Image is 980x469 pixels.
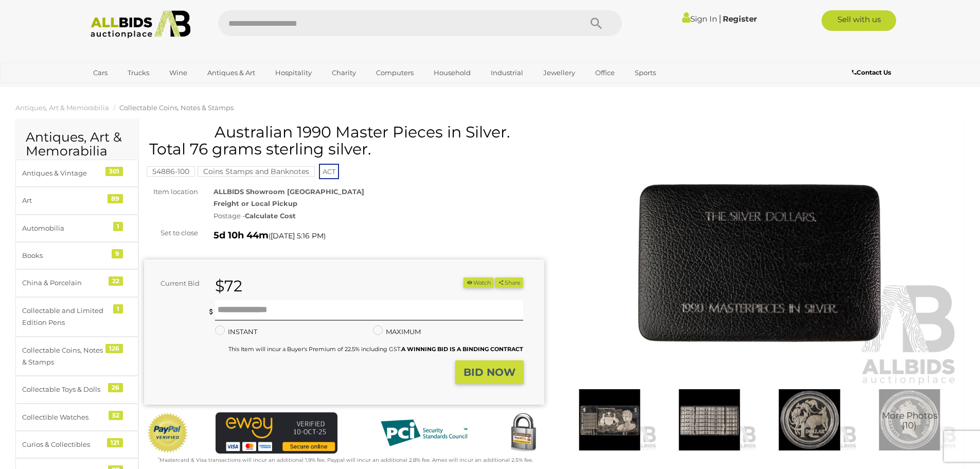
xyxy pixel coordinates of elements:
[862,389,957,450] a: More Photos(10)
[269,232,326,240] span: ( )
[589,64,621,81] a: Office
[15,103,109,112] a: Antiques, Art & Memorabilia
[144,277,207,289] div: Current Bid
[15,337,138,376] a: Collectable Coins, Notes & Stamps 126
[319,164,339,179] span: ACT
[537,64,582,81] a: Jewellery
[136,227,206,239] div: Set to close
[723,14,757,24] a: Register
[373,326,421,338] label: MAXIMUM
[271,231,324,240] span: [DATE] 5:16 PM
[15,376,138,403] a: Collectable Toys & Dolls 26
[372,412,475,454] img: PCI DSS compliant
[201,64,262,81] a: Antiques & Art
[147,412,189,454] img: Official PayPal Seal
[109,276,123,286] div: 22
[108,194,123,203] div: 89
[86,64,114,81] a: Cars
[852,68,891,76] b: Contact Us
[158,457,533,463] small: Mastercard & Visa transactions will incur an additional 1.9% fee. Paypal will incur an additional...
[85,10,197,39] img: Allbids.com.au
[216,412,337,453] img: eWAY Payment Gateway
[215,326,257,338] label: INSTANT
[822,10,896,31] a: Sell with us
[213,210,544,222] div: Postage -
[560,129,960,387] img: Australian 1990 Master Pieces in Silver. Total 76 grams sterling silver.
[119,103,234,112] a: Collectable Coins, Notes & Stamps
[245,212,296,220] strong: Calculate Cost
[22,411,107,423] div: Collectible Watches
[369,64,420,81] a: Computers
[662,389,757,450] img: Australian 1990 Master Pieces in Silver. Total 76 grams sterling silver.
[464,366,515,378] strong: BID NOW
[213,230,269,241] strong: 5d 10h 44m
[562,389,657,450] img: Australian 1990 Master Pieces in Silver. Total 76 grams sterling silver.
[213,199,297,207] strong: Freight or Local Pickup
[464,277,493,288] button: Watch
[15,404,138,431] a: Collectible Watches 52
[136,186,206,198] div: Item location
[163,64,194,81] a: Wine
[762,389,857,450] img: Australian 1990 Master Pieces in Silver. Total 76 grams sterling silver.
[112,249,123,258] div: 9
[198,166,315,177] mark: Coins Stamps and Banknotes
[484,64,530,81] a: Industrial
[198,167,315,176] a: Coins Stamps and Banknotes
[464,277,493,288] li: Watch this item
[105,167,123,176] div: 301
[26,130,128,159] h2: Antiques, Art & Memorabilia
[22,344,107,369] div: Collectable Coins, Notes & Stamps
[22,439,107,450] div: Curios & Collectibles
[503,412,544,454] img: Secured by Rapid SSL
[15,297,138,337] a: Collectable and Limited Edition Pens 1
[882,411,937,430] span: More Photos (10)
[325,64,363,81] a: Charity
[228,345,523,353] small: This Item will incur a Buyer's Premium of 22.5% including GST.
[147,167,195,176] a: 54886-100
[571,10,622,36] button: Search
[401,345,523,353] b: A WINNING BID IS A BINDING CONTRACT
[455,360,524,385] button: BID NOW
[427,64,477,81] a: Household
[269,64,318,81] a: Hospitality
[215,276,242,296] strong: $72
[22,250,107,262] div: Books
[22,384,107,395] div: Collectable Toys & Dolls
[22,167,107,179] div: Antiques & Vintage
[682,14,717,24] a: Sign In
[109,411,123,420] div: 52
[15,187,138,214] a: Art 89
[15,160,138,187] a: Antiques & Vintage 301
[15,431,138,458] a: Curios & Collectibles 121
[628,64,663,81] a: Sports
[15,242,138,269] a: Books 9
[495,277,523,288] button: Share
[108,383,123,392] div: 26
[22,195,107,206] div: Art
[719,13,721,24] span: |
[22,305,107,329] div: Collectable and Limited Edition Pens
[22,222,107,234] div: Automobilia
[852,67,894,78] a: Contact Us
[121,64,156,81] a: Trucks
[113,304,123,314] div: 1
[107,438,123,447] div: 121
[22,277,107,289] div: China & Porcelain
[147,166,195,177] mark: 54886-100
[213,187,364,196] strong: ALLBIDS Showroom [GEOGRAPHIC_DATA]
[149,124,542,158] h1: Australian 1990 Master Pieces in Silver. Total 76 grams sterling silver.
[113,222,123,231] div: 1
[105,344,123,353] div: 126
[86,81,173,98] a: [GEOGRAPHIC_DATA]
[15,269,138,297] a: China & Porcelain 22
[15,215,138,242] a: Automobilia 1
[862,389,957,450] img: Australian 1990 Master Pieces in Silver. Total 76 grams sterling silver.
